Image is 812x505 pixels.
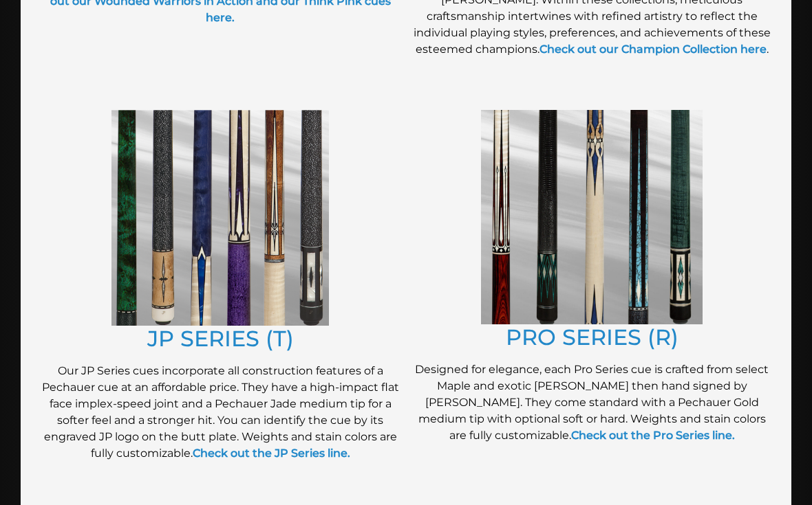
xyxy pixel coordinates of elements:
p: Our JP Series cues incorporate all construction features of a Pechauer cue at an affordable price... [41,363,399,462]
a: PRO SERIES (R) [506,324,679,350]
p: Designed for elegance, each Pro Series cue is crafted from select Maple and exotic [PERSON_NAME] ... [413,361,771,444]
a: Check out the Pro Series line. [571,429,735,442]
a: Check out our Champion Collection here [539,43,767,56]
a: JP SERIES (T) [147,325,294,352]
a: Check out the JP Series line. [193,447,350,460]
